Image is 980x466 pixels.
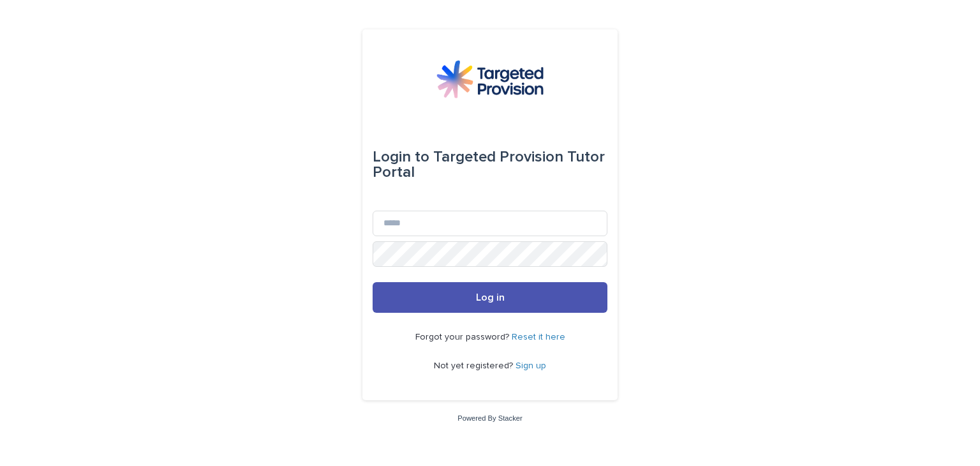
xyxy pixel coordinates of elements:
span: Login to [373,149,429,165]
div: Targeted Provision Tutor Portal [373,139,607,190]
a: Powered By Stacker [457,414,522,422]
span: Log in [476,292,505,303]
a: Reset it here [512,333,565,342]
span: Forgot your password? [415,333,512,342]
img: M5nRWzHhSzIhMunXDL62 [436,60,544,98]
a: Sign up [516,361,546,370]
button: Log in [373,282,607,313]
span: Not yet registered? [434,361,516,370]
